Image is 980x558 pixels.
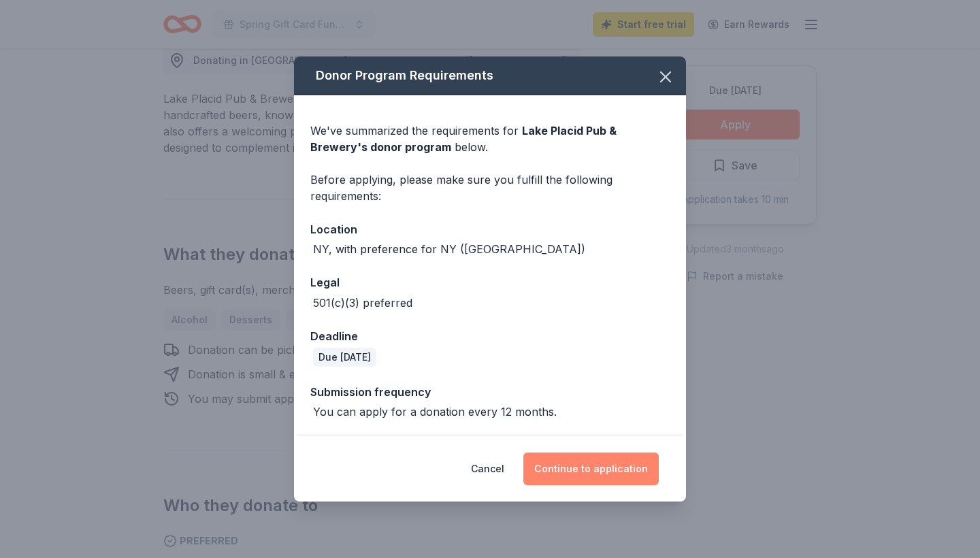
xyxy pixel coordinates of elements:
[313,241,585,257] div: NY, with preference for NY ([GEOGRAPHIC_DATA])
[471,453,504,485] button: Cancel
[313,295,412,311] div: 501(c)(3) preferred
[523,453,659,485] button: Continue to application
[313,348,376,367] div: Due [DATE]
[310,171,670,204] div: Before applying, please make sure you fulfill the following requirements:
[310,122,670,155] div: We've summarized the requirements for below.
[310,274,670,291] div: Legal
[313,404,557,420] div: You can apply for a donation every 12 months.
[310,220,670,238] div: Location
[310,327,670,345] div: Deadline
[294,56,686,95] div: Donor Program Requirements
[310,383,670,401] div: Submission frequency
